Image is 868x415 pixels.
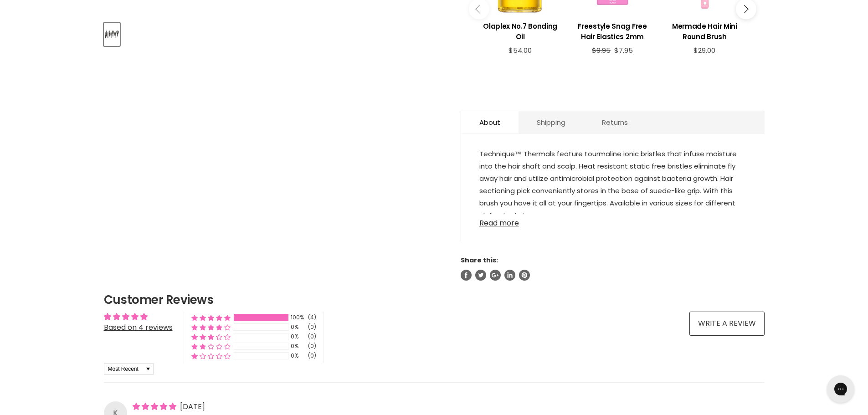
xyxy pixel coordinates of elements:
[571,21,654,42] h3: Freestyle Snag Free Hair Elastics 2mm
[133,401,178,412] span: 5 star review
[461,256,765,281] aside: Share this:
[104,23,120,46] button: Cricket Technique Thermal Round Brush
[104,292,765,308] h2: Customer Reviews
[822,372,859,406] iframe: Gorgias live chat messenger
[508,46,532,55] span: $54.00
[461,111,519,133] a: About
[584,111,646,133] a: Returns
[519,111,584,133] a: Shipping
[592,46,611,55] span: $9.95
[180,401,205,412] span: [DATE]
[291,314,305,322] div: 100%
[104,363,154,375] select: Sort dropdown
[571,14,654,46] a: View product:Freestyle Snag Free Hair Elastics 2mm
[479,214,746,227] a: Read more
[461,256,498,265] span: Share this:
[191,314,231,322] div: 100% (4) reviews with 5 star rating
[693,46,715,55] span: $29.00
[689,312,765,335] a: Write a review
[105,24,119,45] img: Cricket Technique Thermal Round Brush
[104,322,173,333] a: Based on 4 reviews
[104,312,173,322] div: Average rating is 5.00 stars
[663,14,746,46] a: View product:Mermade Hair Mini Round Brush
[308,314,316,322] div: (4)
[479,21,562,42] h3: Olaplex No.7 Bonding Oil
[479,14,562,46] a: View product:Olaplex No.7 Bonding Oil
[479,148,746,346] p: Technique™ Thermals feature tourmaline ionic bristles that infuse moisture into the hair shaft an...
[103,20,446,46] div: Product thumbnails
[614,46,633,55] span: $7.95
[663,21,746,42] h3: Mermade Hair Mini Round Brush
